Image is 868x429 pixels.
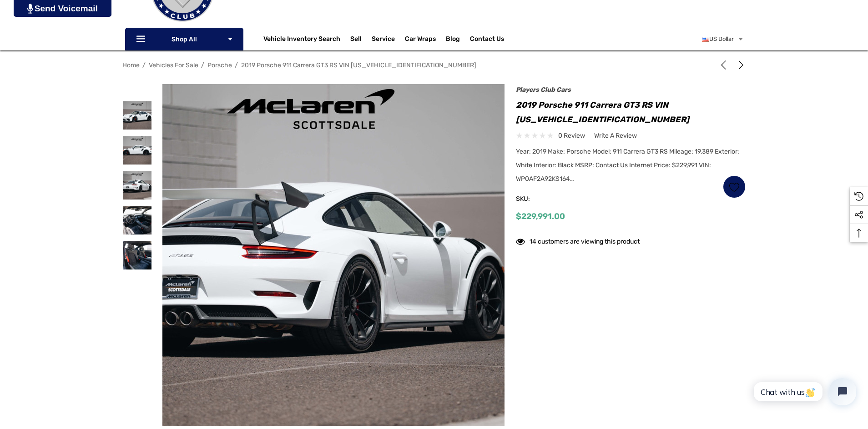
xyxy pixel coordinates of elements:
[350,30,372,48] a: Sell
[135,34,149,45] svg: Icon Line
[719,60,732,70] a: Previous
[854,192,863,201] svg: Recently Viewed
[516,86,571,94] a: Players Club Cars
[702,30,744,48] a: USD
[470,35,504,45] a: Contact Us
[372,35,395,45] a: Service
[149,61,198,69] a: Vehicles For Sale
[123,171,151,200] img: For Sale: 2019 Porsche 911 Carrera GT3 RS VIN WP0AF2A92KS164899
[125,28,243,50] p: Shop All
[263,35,340,45] a: Vehicle Inventory Search
[516,98,746,127] h1: 2019 Porsche 911 Carrera GT3 RS VIN [US_VEHICLE_IDENTIFICATION_NUMBER]
[744,370,864,413] iframe: Tidio Chat
[405,30,446,48] a: Car Wraps
[854,210,863,219] svg: Social Media
[850,229,868,238] svg: Top
[227,36,233,42] svg: Icon Arrow Down
[122,61,140,69] a: Home
[207,61,232,69] a: Porsche
[122,57,746,73] nav: Breadcrumb
[558,130,585,141] span: 0 review
[123,101,151,130] img: For Sale: 2019 Porsche 911 Carrera GT3 RS VIN WP0AF2A92KS164899
[123,136,151,165] img: For Sale: 2019 Porsche 911 Carrera GT3 RS VIN WP0AF2A92KS164899
[350,35,362,45] span: Sell
[729,182,740,192] svg: Wish List
[594,130,637,141] a: Write a Review
[733,60,746,70] a: Next
[27,4,33,14] img: PjwhLS0gR2VuZXJhdG9yOiBHcmF2aXQuaW8gLS0+PHN2ZyB4bWxucz0iaHR0cDovL3d3dy53My5vcmcvMjAwMC9zdmciIHhtb...
[516,211,565,221] span: $229,991.00
[516,233,640,247] div: 14 customers are viewing this product
[594,132,637,140] span: Write a Review
[516,193,561,205] span: SKU:
[446,35,460,45] a: Blog
[123,206,151,234] img: For Sale: 2019 Porsche 911 Carrera GT3 RS VIN WP0AF2A92KS164899
[723,175,746,198] a: Wish List
[123,241,151,269] img: For Sale: 2019 Porsche 911 Carrera GT3 RS VIN WP0AF2A92KS164899
[516,148,739,183] span: Year: 2019 Make: Porsche Model: 911 Carrera GT3 RS Mileage: 19,389 Exterior: White Interior: Blac...
[405,35,436,45] span: Car Wraps
[241,61,476,69] a: 2019 Porsche 911 Carrera GT3 RS VIN [US_VEHICLE_IDENTIFICATION_NUMBER]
